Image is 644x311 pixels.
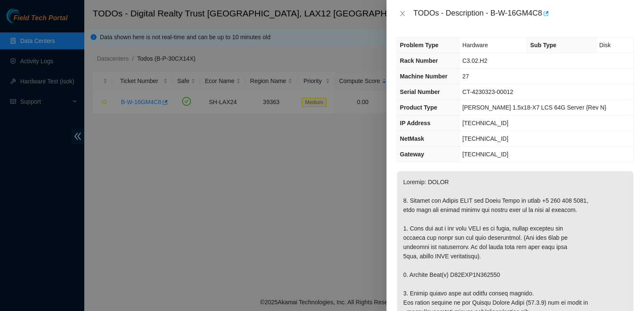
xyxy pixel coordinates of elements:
[462,104,606,111] span: [PERSON_NAME] 1.5x18-X7 LCS 64G Server {Rev N}
[462,135,508,142] span: [TECHNICAL_ID]
[462,57,487,64] span: C3.02.H2
[413,7,634,20] div: TODOs - Description - B-W-16GM4C8
[397,10,408,18] button: Close
[400,73,448,80] span: Machine Number
[462,120,508,126] span: [TECHNICAL_ID]
[400,57,438,64] span: Rack Number
[400,42,439,48] span: Problem Type
[400,104,437,111] span: Product Type
[530,42,556,48] span: Sub Type
[399,10,406,17] span: close
[462,42,488,48] span: Hardware
[400,120,430,126] span: IP Address
[599,42,611,48] span: Disk
[400,151,424,158] span: Gateway
[462,88,513,95] span: CT-4230323-00012
[462,151,508,158] span: [TECHNICAL_ID]
[400,88,440,95] span: Serial Number
[462,73,469,80] span: 27
[400,135,424,142] span: NetMask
